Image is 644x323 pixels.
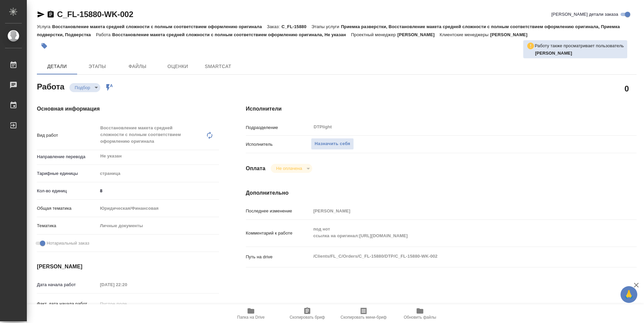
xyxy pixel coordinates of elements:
button: 🙏 [621,286,637,303]
span: Нотариальный заказ [47,240,89,247]
p: Клиентские менеджеры [440,32,490,37]
p: Заказ: [267,24,281,29]
button: Подбор [73,85,92,90]
span: Этапы [81,62,113,71]
p: Дата начала работ [37,281,98,288]
div: страница [98,168,219,179]
button: Папка на Drive [223,304,279,323]
p: C_FL-15880 [281,24,311,29]
input: ✎ Введи что-нибудь [98,186,219,196]
p: Общая тематика [37,205,98,212]
button: Скопировать бриф [279,304,335,323]
p: [PERSON_NAME] [397,32,440,37]
h4: [PERSON_NAME] [37,263,219,271]
span: Файлы [121,62,154,71]
p: Вид работ [37,132,98,139]
h4: Оплата [246,165,266,173]
h2: 0 [625,83,629,94]
span: [PERSON_NAME] детали заказа [551,11,618,18]
p: Услуга [37,24,52,29]
button: Скопировать мини-бриф [335,304,392,323]
input: Пустое поле [98,280,156,289]
h2: Работа [37,80,64,92]
p: Факт. дата начала работ [37,301,98,307]
span: Детали [41,62,73,71]
a: C_FL-15880-WK-002 [57,10,133,19]
p: Этапы услуги [312,24,341,29]
h4: Дополнительно [246,189,637,197]
textarea: под нот ссылка на оригинал:[URL][DOMAIN_NAME] [311,223,604,242]
p: Исполнитель [246,141,311,148]
button: Добавить тэг [37,39,52,53]
p: Тарифные единицы [37,170,98,177]
p: Подразделение [246,124,311,131]
p: [PERSON_NAME] [490,32,533,37]
p: Кол-во единиц [37,188,98,194]
p: Тематика [37,222,98,229]
p: Восстановление макета средней сложности с полным соответствием оформлению оригинала [52,24,267,29]
div: Подбор [69,83,100,92]
input: Пустое поле [98,299,156,309]
button: Обновить файлы [392,304,448,323]
p: Работа [96,32,112,37]
h4: Основная информация [37,105,219,113]
div: Подбор [271,164,312,173]
h4: Исполнители [246,105,637,113]
span: Оценки [162,62,194,71]
p: Путь на drive [246,254,311,260]
p: Проектный менеджер [351,32,397,37]
span: Скопировать бриф [289,315,325,320]
p: Восстановление макета средней сложности с полным соответствием оформлению оригинала, Не указан [112,32,351,37]
p: Направление перевода [37,153,98,160]
span: Обновить файлы [404,315,436,320]
p: Носкова Анна [535,50,624,57]
button: Скопировать ссылку для ЯМессенджера [37,10,45,18]
textarea: /Clients/FL_C/Orders/C_FL-15880/DTP/C_FL-15880-WK-002 [311,251,604,262]
button: Не оплачена [274,166,304,171]
p: Работу также просматривает пользователь [535,43,624,49]
span: SmartCat [202,62,234,71]
span: 🙏 [623,287,635,302]
input: Пустое поле [311,206,604,216]
div: Юридическая/Финансовая [98,203,219,214]
span: Скопировать мини-бриф [340,315,386,320]
p: Последнее изменение [246,208,311,214]
div: Личные документы [98,220,219,232]
button: Скопировать ссылку [47,10,55,18]
b: [PERSON_NAME] [535,51,572,56]
span: Назначить себя [315,140,350,148]
span: Папка на Drive [237,315,265,320]
p: Комментарий к работе [246,230,311,237]
button: Назначить себя [311,138,354,150]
